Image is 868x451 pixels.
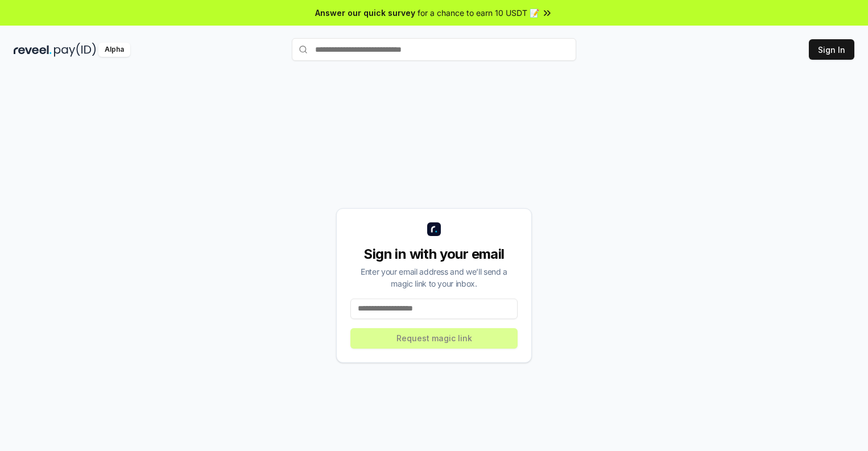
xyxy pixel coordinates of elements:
[418,7,539,19] span: for a chance to earn 10 USDT 📝
[809,39,854,60] button: Sign In
[350,245,518,263] div: Sign in with your email
[14,43,52,57] img: reveel_dark
[315,7,415,19] span: Answer our quick survey
[54,43,96,57] img: pay_id
[98,43,130,57] div: Alpha
[350,266,518,289] div: Enter your email address and we’ll send a magic link to your inbox.
[427,222,441,236] img: logo_small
